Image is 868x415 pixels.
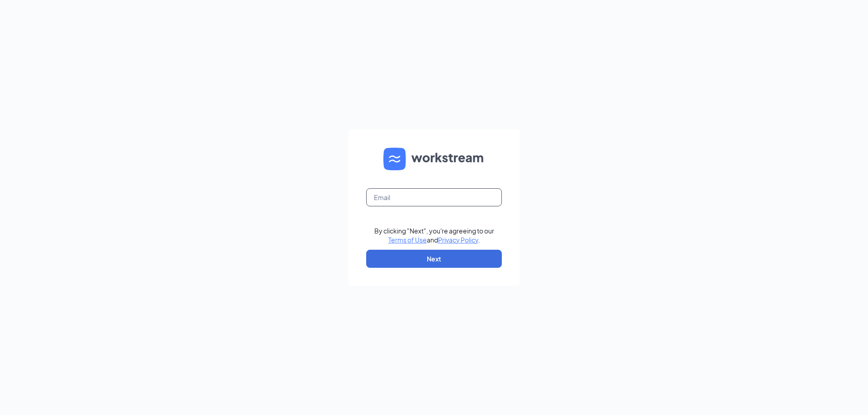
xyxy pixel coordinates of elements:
a: Terms of Use [388,236,427,244]
input: Email [366,188,502,206]
a: Privacy Policy [438,236,478,244]
img: WS logo and Workstream text [383,148,485,170]
button: Next [366,250,502,268]
div: By clicking "Next", you're agreeing to our and . [374,226,494,244]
